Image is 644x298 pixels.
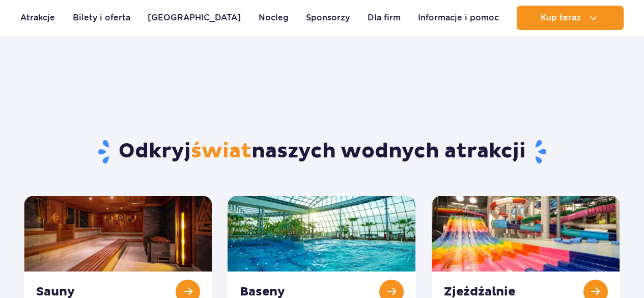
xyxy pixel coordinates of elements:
[517,6,624,30] button: Kup teraz
[368,6,401,30] a: Dla firm
[148,6,241,30] a: [GEOGRAPHIC_DATA]
[73,6,130,30] a: Bilety i oferta
[418,6,499,30] a: Informacje i pomoc
[191,139,251,164] span: świat
[259,6,289,30] a: Nocleg
[24,139,620,165] h1: Odkryj naszych wodnych atrakcji
[306,6,350,30] a: Sponsorzy
[20,6,55,30] a: Atrakcje
[541,13,581,22] span: Kup teraz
